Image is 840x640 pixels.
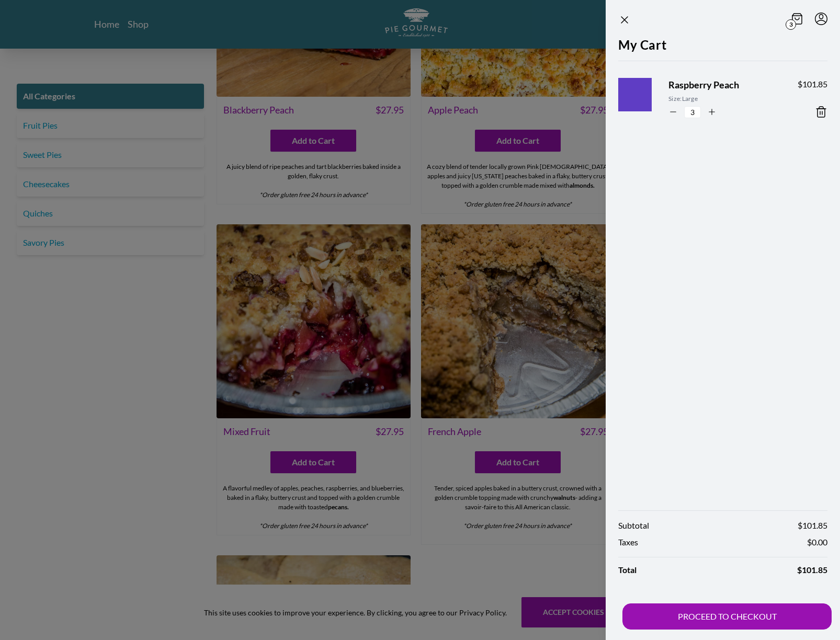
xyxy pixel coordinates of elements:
span: Size: Large [668,94,781,104]
span: $ 101.85 [797,564,827,576]
span: $ 0.00 [807,536,827,548]
h2: My Cart [618,36,827,61]
span: $ 101.85 [798,78,827,90]
span: $ 101.85 [798,519,827,532]
span: Subtotal [618,519,649,532]
button: PROCEED TO CHECKOUT [622,603,832,630]
button: Menu [815,13,827,25]
img: Product Image [613,68,677,132]
span: Raspberry Peach [668,78,781,92]
span: 3 [786,19,796,30]
span: Taxes [618,536,638,548]
span: Total [618,564,637,576]
button: Close panel [618,14,631,26]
